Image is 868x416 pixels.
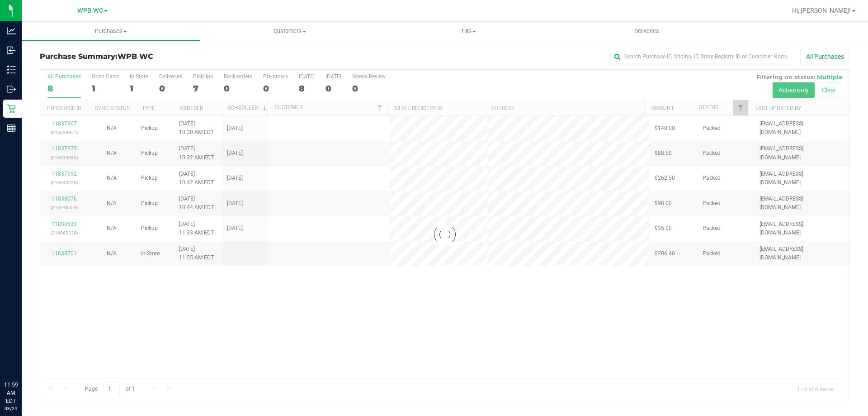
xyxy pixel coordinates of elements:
span: Hi, [PERSON_NAME]! [792,7,851,14]
iframe: Resource center unread badge [27,342,38,353]
h3: Purchase Summary: [40,53,310,61]
span: WPB WC [118,52,153,61]
a: Deliveries [557,22,736,41]
iframe: Resource center [9,344,36,371]
button: All Purchases [800,49,850,64]
span: Deliveries [622,27,671,35]
a: Purchases [22,22,200,41]
p: 11:59 AM EDT [4,381,18,405]
input: Search Purchase ID, Original ID, State Registry ID or Customer Name... [610,50,791,63]
a: Tills [379,22,557,41]
inline-svg: Analytics [7,26,16,35]
inline-svg: Inbound [7,46,16,55]
inline-svg: Inventory [7,65,16,74]
inline-svg: Outbound [7,85,16,94]
span: WPB WC [77,7,103,14]
inline-svg: Reports [7,124,16,133]
inline-svg: Retail [7,104,16,113]
span: Tills [379,27,557,35]
p: 08/24 [4,405,18,412]
span: Customers [201,27,378,35]
span: Purchases [22,27,200,35]
a: Customers [200,22,379,41]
